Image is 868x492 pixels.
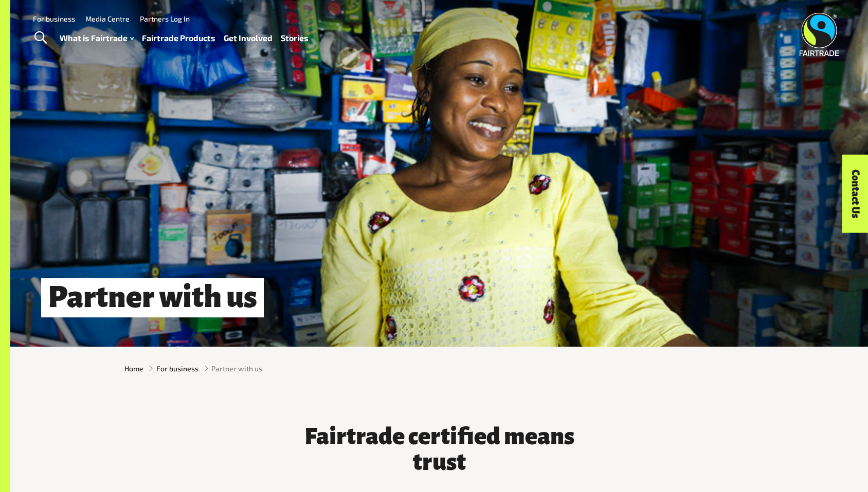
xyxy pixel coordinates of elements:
a: Media Centre [85,14,130,23]
h1: Partner with us [41,278,264,317]
h3: Fairtrade certified means trust [285,424,593,475]
a: For business [156,363,198,374]
img: Fairtrade Australia New Zealand logo [800,13,839,56]
a: Toggle Search [28,25,53,51]
a: Get Involved [224,31,273,46]
a: Partners Log In [140,14,190,23]
a: Fairtrade Products [142,31,215,46]
a: For business [33,14,75,23]
a: Stories [281,31,309,46]
span: Partner with us [211,363,262,374]
a: What is Fairtrade [60,31,134,46]
a: Home [124,363,143,374]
